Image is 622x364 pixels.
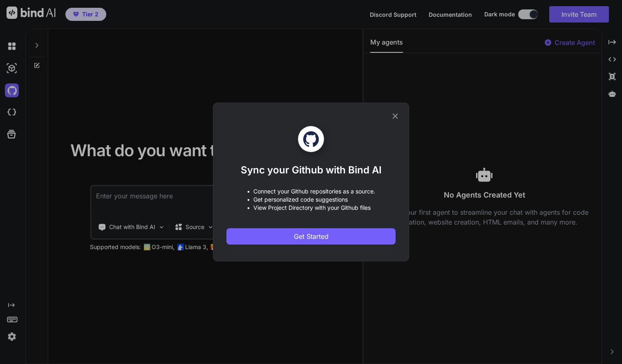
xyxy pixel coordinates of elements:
[241,164,382,177] h1: Sync your Github with Bind AI
[247,195,375,204] p: • Get personalized code suggestions
[294,231,329,241] span: Get Started
[226,228,396,245] button: Get Started
[247,187,375,195] p: • Connect your Github repositories as a source.
[247,204,375,212] p: • View Project Directory with your Github files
